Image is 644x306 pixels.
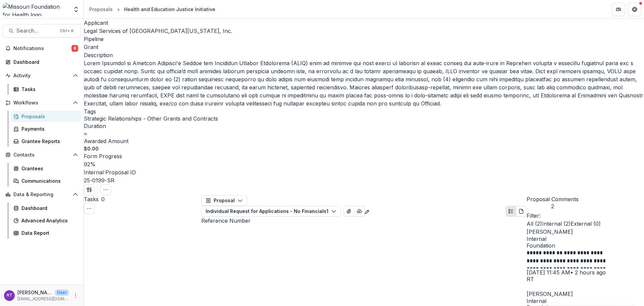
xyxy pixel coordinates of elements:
[201,206,341,217] button: Individual Request for Applications - No Financials1
[527,243,644,249] span: Foundation
[11,163,81,174] a: Grantees
[13,46,71,51] span: Notifications
[3,70,81,81] button: Open Activity
[17,289,52,296] p: [PERSON_NAME]
[13,58,75,65] div: Dashboard
[527,236,644,242] span: Internal
[11,123,81,134] a: Payments
[17,296,69,302] p: [EMAIL_ADDRESS][DOMAIN_NAME]
[21,125,75,132] div: Payments
[527,212,644,220] p: Filter:
[3,97,81,108] button: Open Workflows
[84,116,218,122] span: Strategic Relationships - Other Grants and Contracts
[84,107,96,116] p: Tags
[84,59,644,107] p: Lorem Ipsumdol si Ametcon Adipisci'e Seddoe tem Incididun Utlabor Etdolorema (ALIQ) enim ad minim...
[3,189,81,200] button: Open Data & Reporting
[505,206,516,217] button: Plaintext view
[201,217,527,225] p: Reference Number
[11,175,81,186] a: Communications
[84,145,99,152] p: $0.00
[612,3,625,16] button: Partners
[21,138,75,145] div: Grantee Reports
[84,19,108,27] p: Applicant
[516,206,527,217] button: PDF view
[21,113,75,120] div: Proposals
[21,86,75,93] div: Tasks
[628,3,641,16] button: Get Help
[11,111,81,122] a: Proposals
[84,130,87,137] p: ∞
[364,206,370,217] button: Edit as form
[343,206,354,217] button: View Attached Files
[527,290,644,298] p: [PERSON_NAME]
[527,195,579,210] button: Proposal Comments
[84,176,114,184] p: 25-0199-SR
[3,56,81,68] a: Dashboard
[11,136,81,147] a: Grantee Reports
[13,192,70,198] span: Data & Reporting
[71,45,78,52] span: 8
[11,227,81,238] a: Data Report
[84,203,95,214] button: Toggle View Cancelled Tasks
[84,35,104,43] p: Pipeline
[84,43,98,51] p: Grant
[527,276,644,282] div: Reana Thomas
[124,6,215,13] div: Health and Education Justice Initiative
[16,28,56,34] span: Search...
[21,165,75,172] div: Grantees
[201,195,247,206] button: Proposal
[3,3,69,16] img: Missouri Foundation for Health logo
[527,228,644,236] p: [PERSON_NAME]
[3,24,81,38] button: Search...
[542,220,571,227] span: Internal ( 2 )
[7,293,12,298] div: Reana Thomas
[11,215,81,226] a: Advanced Analytics
[84,28,232,34] a: Legal Services of [GEOGRAPHIC_DATA][US_STATE], Inc.
[84,168,136,176] p: Internal Proposal ID
[3,149,81,160] button: Open Contacts
[527,220,542,227] span: All ( 2 )
[527,298,644,304] span: Internal
[21,205,75,212] div: Dashboard
[71,292,79,300] button: More
[527,203,579,210] span: 2
[101,196,105,203] span: 0
[3,43,81,54] button: Notifications8
[84,51,113,59] p: Description
[21,217,75,224] div: Advanced Analytics
[71,3,81,16] button: Open entity switcher
[87,4,218,14] nav: breadcrumb
[84,122,106,130] p: Duration
[13,100,70,106] span: Workflows
[13,152,70,158] span: Contacts
[13,73,70,79] span: Activity
[11,203,81,214] a: Dashboard
[84,160,96,168] p: 92 %
[527,268,644,276] p: [DATE] 11:45 AM • 2 hours ago
[11,84,81,95] a: Tasks
[84,152,122,160] p: Form Progress
[21,229,75,236] div: Data Report
[571,220,601,227] span: External ( 0 )
[84,195,99,203] h3: Tasks
[87,4,115,14] a: Proposals
[21,177,75,184] div: Communications
[59,27,75,35] div: Ctrl + K
[55,290,69,296] p: User
[89,6,113,13] div: Proposals
[84,137,128,145] p: Awarded Amount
